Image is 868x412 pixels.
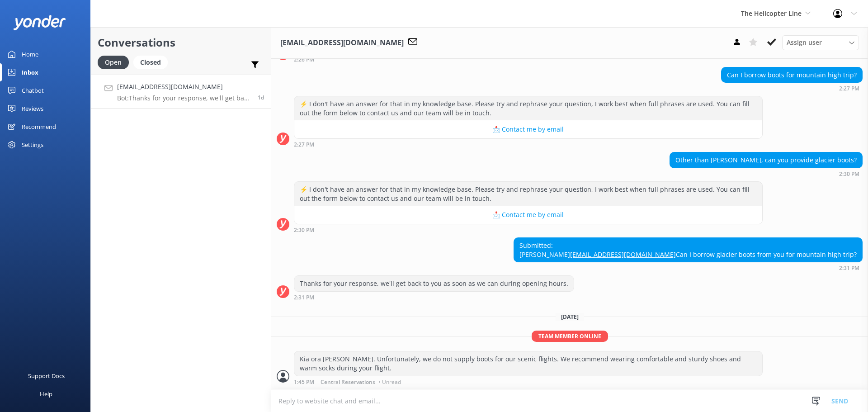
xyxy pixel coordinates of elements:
a: Closed [133,57,172,67]
div: Open [98,56,129,69]
div: 02:31pm 16-Aug-2025 (UTC +12:00) Pacific/Auckland [514,265,863,271]
strong: 2:30 PM [839,171,859,177]
span: 02:31pm 16-Aug-2025 (UTC +12:00) Pacific/Auckland [258,94,264,101]
div: Settings [22,136,43,154]
a: [EMAIL_ADDRESS][DOMAIN_NAME]Bot:Thanks for your response, we'll get back to you as soon as we can... [91,75,271,109]
div: Reviews [22,99,43,118]
div: Help [40,385,52,403]
span: The Helicopter Line [741,9,802,18]
h4: [EMAIL_ADDRESS][DOMAIN_NAME] [117,82,251,92]
div: 02:31pm 16-Aug-2025 (UTC +12:00) Pacific/Auckland [294,294,574,300]
div: ⚡ I don't have an answer for that in my knowledge base. Please try and rephrase your question, I ... [294,96,762,120]
div: Assign User [782,35,859,50]
strong: 1:45 PM [294,379,314,385]
div: 02:30pm 16-Aug-2025 (UTC +12:00) Pacific/Auckland [670,170,863,177]
strong: 2:31 PM [839,265,859,271]
strong: 2:27 PM [294,142,314,147]
a: Open [98,57,133,67]
span: Assign user [787,38,822,47]
span: Team member online [532,331,608,342]
span: Central Reservations [321,379,375,385]
span: [DATE] [556,313,584,321]
img: yonder-white-logo.png [14,15,66,30]
p: Bot: Thanks for your response, we'll get back to you as soon as we can during opening hours. [117,94,251,102]
a: [EMAIL_ADDRESS][DOMAIN_NAME] [570,250,676,259]
span: • Unread [378,379,401,385]
div: Home [22,45,38,63]
div: Thanks for your response, we'll get back to you as soon as we can during opening hours. [294,276,574,291]
div: 02:26pm 16-Aug-2025 (UTC +12:00) Pacific/Auckland [294,56,763,62]
strong: 2:26 PM [294,57,314,62]
div: Support Docs [28,367,65,385]
textarea: To enrich screen reader interactions, please activate Accessibility in Grammarly extension settings [271,390,868,412]
h3: [EMAIL_ADDRESS][DOMAIN_NAME] [280,37,404,49]
div: 02:30pm 16-Aug-2025 (UTC +12:00) Pacific/Auckland [294,227,763,233]
div: Other than [PERSON_NAME], can you provide glacier boots? [670,152,862,168]
div: Kia ora [PERSON_NAME]. Unfortunately, we do not supply boots for our scenic flights. We recommend... [294,351,762,375]
button: 📩 Contact me by email [294,206,762,224]
div: Can I borrow boots for mountain high trip? [722,67,862,83]
h2: Conversations [98,34,264,51]
strong: 2:31 PM [294,295,314,300]
div: Inbox [22,63,38,81]
button: 📩 Contact me by email [294,120,762,138]
strong: 2:30 PM [294,227,314,233]
div: Submitted: [PERSON_NAME] Can I borrow glacier boots from you for mountain high trip? [514,238,862,262]
div: 02:27pm 16-Aug-2025 (UTC +12:00) Pacific/Auckland [721,85,863,91]
div: 01:45pm 18-Aug-2025 (UTC +12:00) Pacific/Auckland [294,379,763,385]
div: Chatbot [22,81,44,99]
div: Closed [133,56,168,69]
strong: 2:27 PM [839,86,859,91]
div: Recommend [22,118,56,136]
div: ⚡ I don't have an answer for that in my knowledge base. Please try and rephrase your question, I ... [294,182,762,206]
div: 02:27pm 16-Aug-2025 (UTC +12:00) Pacific/Auckland [294,141,763,147]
